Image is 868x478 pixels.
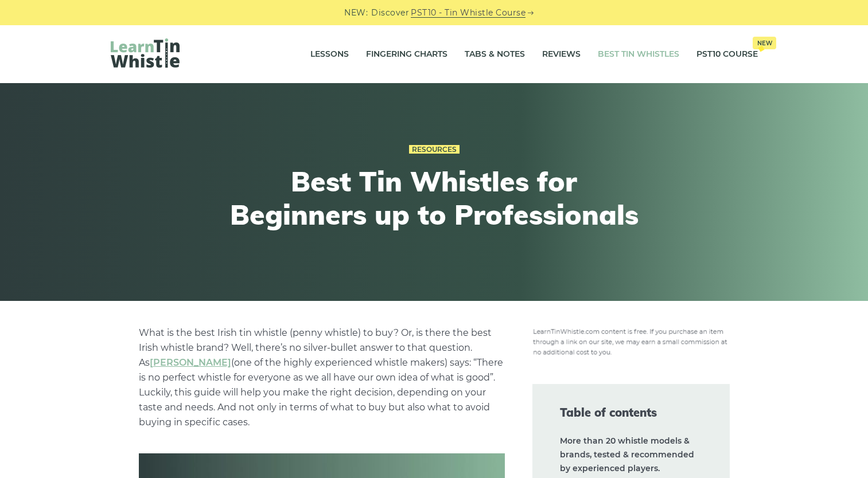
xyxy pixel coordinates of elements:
[150,357,231,368] a: undefined (opens in a new tab)
[753,37,776,49] span: New
[139,326,505,430] p: What is the best Irish tin whistle (penny whistle) to buy? Or, is there the best Irish whistle br...
[532,326,730,356] img: disclosure
[696,40,758,69] a: PST10 CourseNew
[542,40,581,69] a: Reviews
[598,40,679,69] a: Best Tin Whistles
[409,145,460,154] a: Resources
[111,38,180,68] img: LearnTinWhistle.com
[560,436,694,473] strong: More than 20 whistle models & brands, tested & recommended by experienced players.
[310,40,349,69] a: Lessons
[366,40,447,69] a: Fingering Charts
[560,405,702,421] span: Table of contents
[465,40,525,69] a: Tabs & Notes
[223,165,645,231] h1: Best Tin Whistles for Beginners up to Professionals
